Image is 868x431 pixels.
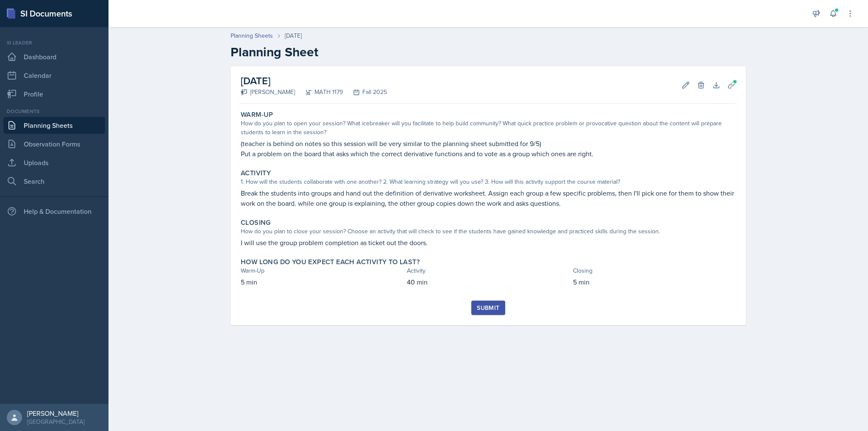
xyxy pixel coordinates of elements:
div: Activity [407,266,570,275]
label: Warm-Up [241,111,273,119]
a: Observation Forms [3,135,105,152]
p: Put a problem on the board that asks which the correct derivative functions and to vote as a grou... [241,149,736,159]
p: 40 min [407,277,570,287]
a: Dashboard [3,48,105,65]
div: [GEOGRAPHIC_DATA] [27,417,84,426]
div: [DATE] [285,31,302,40]
p: (teacher is behind on notes so this session will be very similar to the planning sheet submitted ... [241,138,736,149]
p: I will use the group problem completion as ticket out the doors. [241,238,736,248]
a: Planning Sheets [3,117,105,134]
div: [PERSON_NAME] [27,409,84,417]
div: How do you plan to open your session? What icebreaker will you facilitate to help build community... [241,119,736,137]
div: Si leader [3,39,105,47]
div: MATH 1179 [295,88,343,97]
p: 5 min [241,277,403,287]
a: Calendar [3,67,105,84]
h2: [DATE] [241,73,387,88]
div: Documents [3,108,105,115]
p: 5 min [573,277,736,287]
div: Submit [477,304,499,311]
div: Closing [573,266,736,275]
a: Planning Sheets [231,31,273,40]
a: Search [3,173,105,190]
label: Activity [241,169,271,177]
button: Submit [471,301,505,315]
a: Profile [3,86,105,102]
div: Warm-Up [241,266,403,275]
label: How long do you expect each activity to last? [241,258,420,266]
h2: Planning Sheet [231,44,746,60]
div: [PERSON_NAME] [241,88,295,97]
div: How do you plan to close your session? Choose an activity that will check to see if the students ... [241,227,736,236]
div: 1. How will the students collaborate with one another? 2. What learning strategy will you use? 3.... [241,177,736,186]
p: Break the students into groups and hand out the definition of derivative worksheet. Assign each g... [241,188,736,208]
div: Help & Documentation [3,203,105,220]
a: Uploads [3,154,105,171]
label: Closing [241,218,271,227]
div: Fall 2025 [343,88,387,97]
